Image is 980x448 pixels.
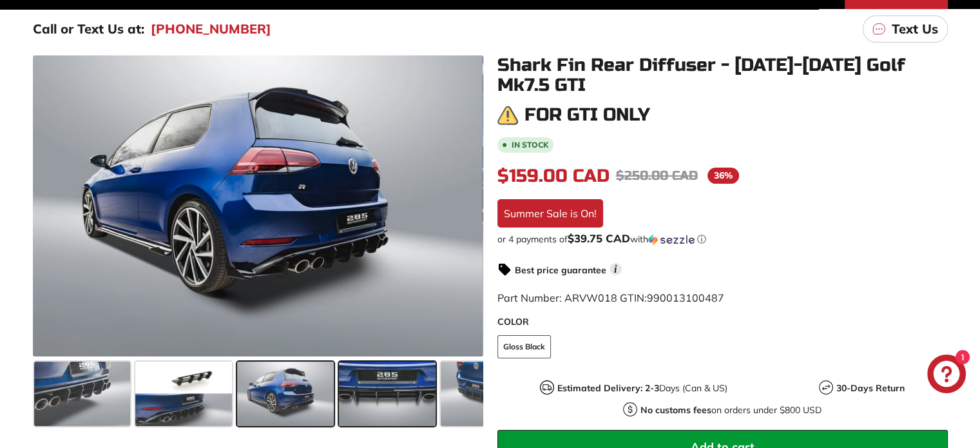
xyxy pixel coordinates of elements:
span: $159.00 CAD [497,165,610,187]
strong: Estimated Delivery: 2-3 [557,382,659,394]
p: on orders under $800 USD [640,404,821,417]
div: or 4 payments of with [497,233,948,246]
strong: Best price guarantee [515,264,606,276]
span: 36% [707,168,739,184]
span: 990013100487 [647,291,724,304]
h1: Shark Fin Rear Diffuser - [DATE]-[DATE] Golf Mk7.5 GTI [497,55,948,95]
strong: 30-Days Return [836,382,905,394]
img: Sezzle [648,234,695,246]
label: COLOR [497,315,948,329]
a: [PHONE_NUMBER] [151,19,271,39]
span: $39.75 CAD [568,231,630,245]
div: or 4 payments of$39.75 CADwithSezzle Click to learn more about Sezzle [497,233,948,246]
strong: No customs fees [640,404,711,416]
p: Call or Text Us at: [33,19,144,39]
h3: For GTI only [524,105,650,125]
p: Days (Can & US) [557,382,727,395]
img: warning.png [497,105,518,126]
span: Part Number: ARVW018 GTIN: [497,291,724,304]
div: Summer Sale is On! [497,199,603,228]
b: In stock [512,141,548,149]
a: Text Us [863,15,948,43]
inbox-online-store-chat: Shopify online store chat [923,355,970,396]
span: i [610,263,622,275]
p: Text Us [892,19,938,39]
span: $250.00 CAD [616,168,698,184]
